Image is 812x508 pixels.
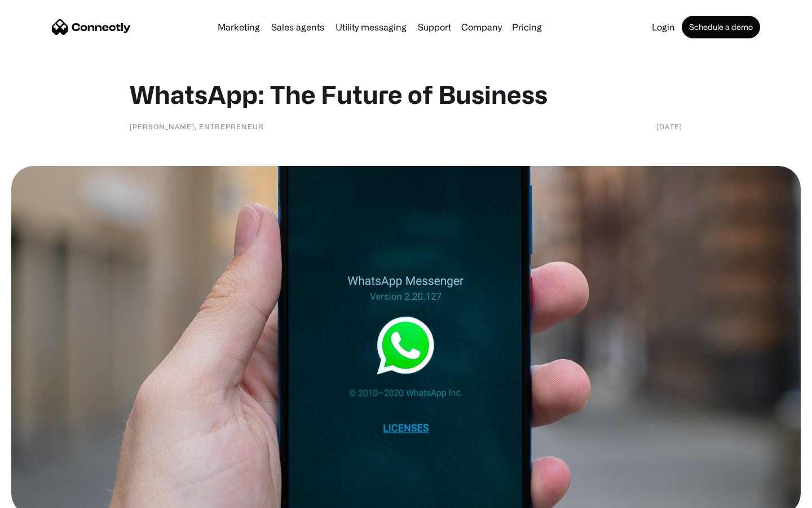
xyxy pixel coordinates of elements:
div: [PERSON_NAME], Entrepreneur [130,121,264,132]
h1: WhatsApp: The Future of Business [130,79,682,110]
a: Support [413,23,456,32]
div: Company [461,19,502,35]
ul: Language list [23,488,68,504]
aside: Language selected: English [11,488,68,504]
a: Login [647,23,679,32]
a: Utility messaging [331,23,411,32]
a: Schedule a demo [682,16,760,38]
a: Pricing [507,23,546,32]
a: Sales agents [267,23,329,32]
a: Marketing [213,23,264,32]
div: [DATE] [656,121,682,132]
